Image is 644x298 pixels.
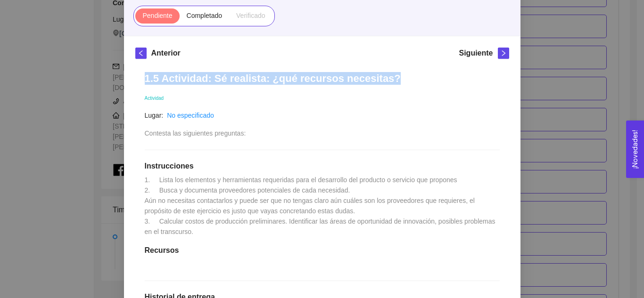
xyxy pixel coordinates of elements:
[145,72,500,85] h1: 1.5 Actividad: Sé realista: ¿qué recursos necesitas?
[498,48,509,59] button: right
[145,110,164,121] article: Lugar:
[626,121,644,178] button: Open Feedback Widget
[236,12,265,19] span: Verificado
[145,161,500,171] h1: Instrucciones
[136,50,146,56] span: left
[135,48,147,59] button: left
[145,96,164,101] span: Actividad
[498,50,509,56] span: right
[142,12,172,19] span: Pendiente
[145,176,497,235] span: 1. Lista los elementos y herramientas requeridas para el desarrollo del producto o servicio que p...
[167,112,214,119] a: No especificado
[187,12,223,19] span: Completado
[459,48,493,59] h5: Siguiente
[145,129,246,137] span: Contesta las siguientes preguntas:
[145,246,500,255] h1: Recursos
[151,48,181,59] h5: Anterior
